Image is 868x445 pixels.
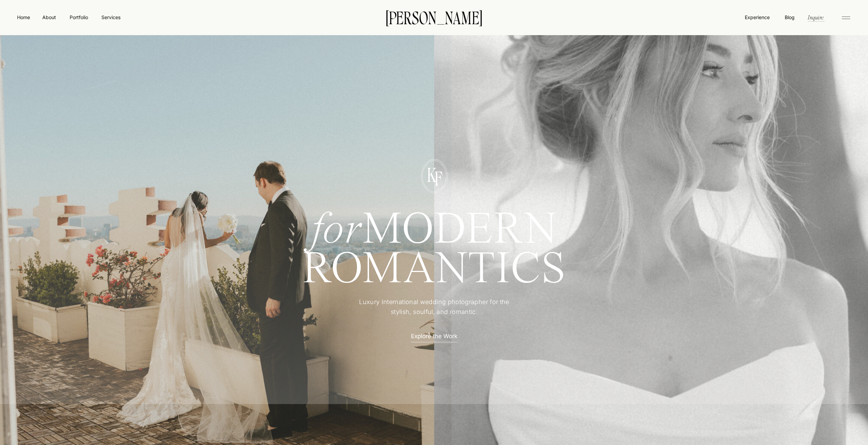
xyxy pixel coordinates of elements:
[807,13,824,21] a: Inquire
[41,14,57,20] a: About
[101,14,121,21] a: Services
[67,14,91,21] a: Portfolio
[278,250,591,288] h1: ROMANTICS
[783,14,796,20] a: Blog
[422,165,441,183] p: K
[311,209,362,253] i: for
[429,169,448,186] p: F
[349,297,520,317] p: Luxury International wedding photographer for the stylish, soulful, and romantic.
[375,10,493,24] a: [PERSON_NAME]
[16,14,31,21] a: Home
[404,332,464,339] a: Explore the Work
[744,14,770,21] a: Experience
[278,211,591,244] h1: MODERN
